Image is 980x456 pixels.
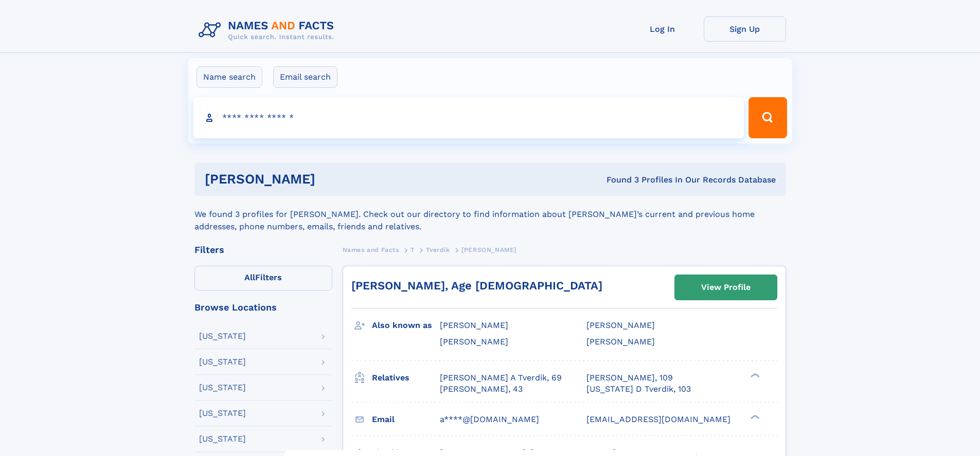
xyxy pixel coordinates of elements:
[244,272,255,282] span: All
[193,97,744,138] input: search input
[199,332,246,340] div: [US_STATE]
[194,303,332,312] div: Browse Locations
[586,337,655,346] span: [PERSON_NAME]
[194,266,332,290] label: Filters
[621,16,704,42] a: Log In
[194,196,786,233] div: We found 3 profiles for [PERSON_NAME]. Check out our directory to find information about [PERSON_...
[199,358,246,366] div: [US_STATE]
[440,337,508,346] span: [PERSON_NAME]
[194,16,343,44] img: Logo Names and Facts
[351,279,602,292] a: [PERSON_NAME], Age [DEMOGRAPHIC_DATA]
[701,276,751,299] div: View Profile
[461,246,516,253] span: [PERSON_NAME]
[440,372,562,384] a: [PERSON_NAME] A Tverdik, 69
[426,246,450,253] span: Tverdik
[440,384,523,395] a: [PERSON_NAME], 43
[440,320,508,330] span: [PERSON_NAME]
[675,275,777,300] a: View Profile
[372,411,440,428] h3: Email
[586,384,691,395] a: [US_STATE] D Tverdik, 103
[748,413,760,420] div: ❯
[586,372,673,384] a: [PERSON_NAME], 109
[372,317,440,334] h3: Also known as
[461,174,776,186] div: Found 3 Profiles In Our Records Database
[411,243,415,256] a: T
[372,369,440,387] h3: Relatives
[194,245,332,254] div: Filters
[273,66,337,88] label: Email search
[199,435,246,443] div: [US_STATE]
[199,384,246,392] div: [US_STATE]
[586,414,730,424] span: [EMAIL_ADDRESS][DOMAIN_NAME]
[748,372,760,378] div: ❯
[426,243,450,256] a: Tverdik
[197,66,262,88] label: Name search
[586,320,655,330] span: [PERSON_NAME]
[205,173,461,186] h1: [PERSON_NAME]
[199,409,246,417] div: [US_STATE]
[343,243,399,256] a: Names and Facts
[704,16,786,42] a: Sign Up
[749,97,787,138] button: Search Button
[411,246,415,253] span: T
